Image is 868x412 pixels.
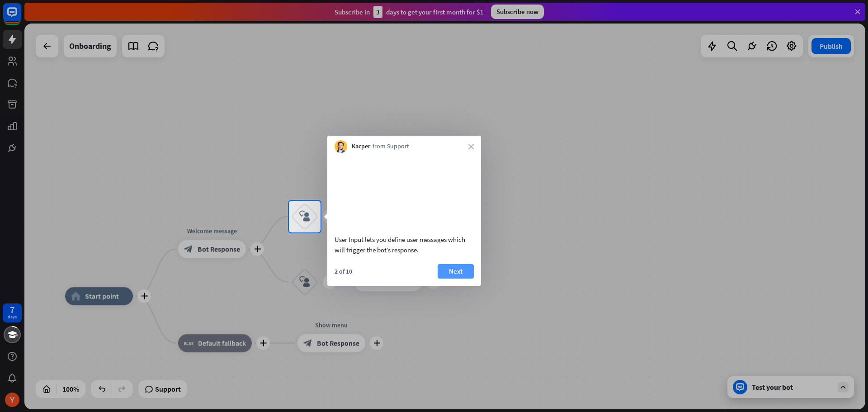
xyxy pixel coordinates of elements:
[299,211,310,222] i: block_user_input
[468,144,474,149] i: close
[7,4,34,31] button: Open LiveChat chat widget
[335,267,352,275] div: 2 of 10
[373,142,409,151] span: from Support
[438,264,474,279] button: Next
[352,142,370,151] span: Kacper
[335,234,474,255] div: User Input lets you define user messages which will trigger the bot’s response.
